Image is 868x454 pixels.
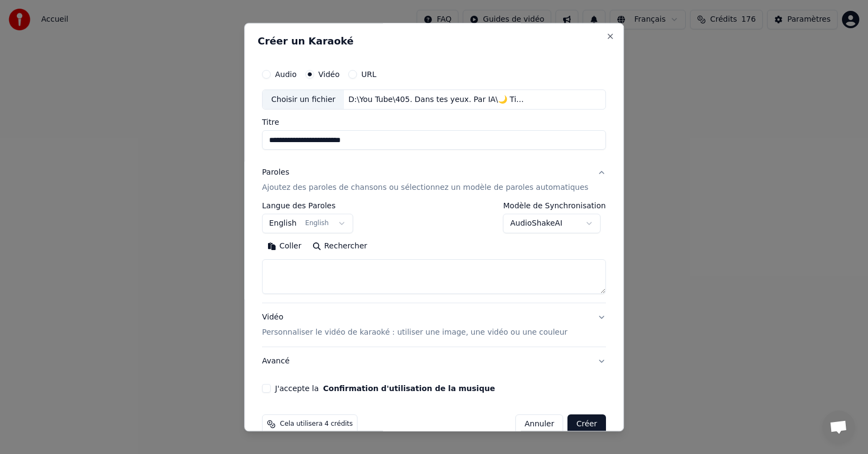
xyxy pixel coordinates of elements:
label: Audio [275,71,297,78]
h2: Créer un Karaoké [258,36,610,46]
button: VidéoPersonnaliser le vidéo de karaoké : utiliser une image, une vidéo ou une couleur [262,304,606,347]
div: D:\You Tube\405. Dans tes yeux. Par IA\🌙 Titre _ _Dans tes yeux_.mp4 [344,94,529,105]
div: Choisir un fichier [263,90,344,110]
p: Ajoutez des paroles de chansons ou sélectionnez un modèle de paroles automatiques [262,183,589,194]
button: Annuler [515,415,563,434]
div: Paroles [262,168,289,178]
label: Langue des Paroles [262,202,353,210]
button: Rechercher [307,238,373,255]
button: J'accepte la [323,385,495,393]
button: Avancé [262,348,606,376]
div: ParolesAjoutez des paroles de chansons ou sélectionnez un modèle de paroles automatiques [262,202,606,303]
label: Titre [262,119,606,126]
button: Coller [262,238,307,255]
label: Modèle de Synchronisation [503,202,606,210]
p: Personnaliser le vidéo de karaoké : utiliser une image, une vidéo ou une couleur [262,328,567,338]
button: Créer [568,415,606,434]
label: J'accepte la [275,385,495,393]
button: ParolesAjoutez des paroles de chansons ou sélectionnez un modèle de paroles automatiques [262,159,606,202]
span: Cela utilisera 4 crédits [280,420,353,429]
label: URL [361,71,376,78]
div: Vidéo [262,312,567,338]
label: Vidéo [318,71,340,78]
